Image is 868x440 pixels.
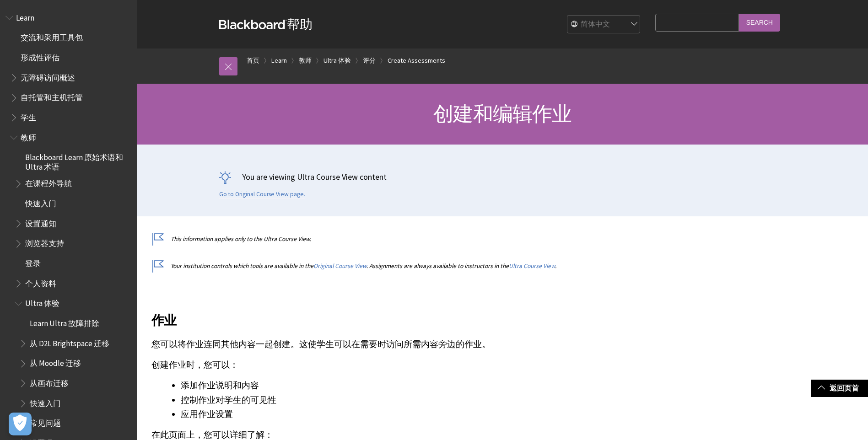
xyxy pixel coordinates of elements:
[30,316,99,328] span: Learn Ultra 故障排除
[271,55,287,66] a: Learn
[16,10,34,22] span: Learn
[25,150,131,172] span: Blackboard Learn 原始术语和 Ultra 术语
[181,379,719,392] li: 添加作业说明和内容
[151,235,719,243] p: This information applies only to the Ultra Course View.
[151,300,719,330] h2: 作业
[25,176,72,188] span: 在课程外导航
[181,408,719,421] li: 应用作业设置
[25,196,56,208] span: 快速入门
[9,413,32,435] button: Open Preferences
[151,262,719,270] p: Your institution controls which tools are available in the . Assignments are always available to ...
[299,55,312,66] a: 教师
[25,236,64,248] span: 浏览器支持
[21,70,75,82] span: 无障碍访问概述
[30,396,61,408] span: 快速入门
[313,262,367,270] a: Original Course View
[247,55,259,66] a: 首页
[25,296,59,308] span: Ultra 体验
[388,55,445,66] a: Create Assessments
[323,55,351,66] a: Ultra 体验
[151,359,719,371] p: 创建作业时，您可以：
[21,50,59,62] span: 形成性评估
[21,90,83,102] span: 自托管和主机托管
[30,356,81,368] span: 从 Moodle 迁移
[181,394,719,407] li: 控制作业对学生的可见性
[363,55,376,66] a: 评分
[30,376,69,388] span: 从画布迁移
[219,171,787,182] p: You are viewing Ultra Course View content
[811,380,868,397] a: 返回页首
[739,14,780,32] input: Search
[151,338,719,350] p: 您可以将作业连同其他内容一起创建。这使学生可以在需要时访问所需内容旁边的作业。
[219,16,313,32] a: Blackboard帮助
[21,110,36,122] span: 学生
[25,256,41,268] span: 登录
[30,416,61,428] span: 常见问题
[30,336,109,348] span: 从 D2L Brightspace 迁移
[219,20,287,29] strong: Blackboard
[219,190,305,199] a: Go to Original Course View page.
[25,276,56,288] span: 个人资料
[25,216,56,228] span: 设置通知
[509,262,555,270] a: Ultra Course View
[567,16,641,34] select: Site Language Selector
[433,101,571,126] span: 创建和编辑作业
[21,130,36,142] span: 教师
[21,30,83,43] span: 交流和采用工具包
